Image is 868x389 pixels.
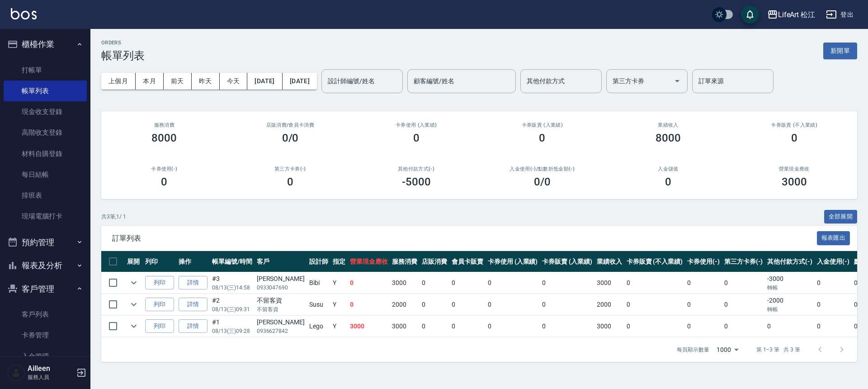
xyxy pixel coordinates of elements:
button: 列印 [145,276,174,290]
td: 0 [449,316,486,337]
a: 客戶列表 [4,304,87,325]
h3: 0 [287,176,293,188]
a: 高階收支登錄 [4,122,87,143]
button: save [741,5,759,24]
button: 客戶管理 [4,277,87,301]
div: [PERSON_NAME] [257,318,305,327]
h3: 3000 [782,176,807,188]
h2: 卡券使用(-) [112,166,217,172]
a: 卡券管理 [4,325,87,346]
button: 報表匯出 [817,231,850,245]
button: [DATE] [247,73,282,90]
th: 指定 [330,251,348,272]
button: Open [670,74,684,88]
td: 0 [348,294,390,315]
td: Y [330,294,348,315]
td: 0 [685,316,722,337]
td: Susu [307,294,330,315]
th: 設計師 [307,251,330,272]
h3: -5000 [402,176,431,188]
td: 0 [815,316,852,337]
h3: 8000 [656,132,681,144]
a: 詳情 [179,298,208,312]
td: 3000 [594,316,624,337]
td: 0 [486,294,540,315]
h2: 卡券使用 (入業績) [364,122,468,128]
button: 登出 [822,6,857,23]
div: LifeArt 松江 [778,9,816,20]
td: #3 [210,272,255,294]
td: Lego [307,316,330,337]
th: 卡券販賣 (入業績) [540,251,594,272]
td: -3000 [765,272,815,294]
h3: 0 [791,132,797,144]
button: 預約管理 [4,231,87,254]
p: 服務人員 [28,373,74,381]
a: 入金管理 [4,346,87,367]
button: 全部展開 [824,210,858,224]
a: 打帳單 [4,60,87,81]
button: LifeArt 松江 [764,5,819,24]
td: 0 [722,272,765,294]
div: 1000 [713,337,742,362]
td: 0 [624,294,685,315]
button: expand row [127,319,141,333]
button: 列印 [145,319,174,333]
td: 0 [449,272,486,294]
td: 0 [722,316,765,337]
th: 其他付款方式(-) [765,251,815,272]
button: 上個月 [101,73,136,90]
td: 3000 [390,272,420,294]
td: 0 [540,294,594,315]
a: 材料自購登錄 [4,143,87,164]
h2: 營業現金應收 [742,166,846,172]
th: 業績收入 [594,251,624,272]
p: 0933047690 [257,284,305,292]
td: 0 [685,272,722,294]
th: 客戶 [255,251,307,272]
a: 現場電腦打卡 [4,206,87,227]
button: expand row [127,298,141,311]
td: -2000 [765,294,815,315]
h2: 卡券販賣 (不入業績) [742,122,846,128]
div: [PERSON_NAME] [257,274,305,284]
h3: 0 [665,176,671,188]
p: 共 3 筆, 1 / 1 [101,213,126,221]
td: Y [330,316,348,337]
h2: 其他付款方式(-) [364,166,468,172]
td: Bibi [307,272,330,294]
th: 卡券使用(-) [685,251,722,272]
td: 0 [348,272,390,294]
td: 0 [486,316,540,337]
h3: 0/0 [282,132,299,144]
button: 列印 [145,298,174,312]
button: expand row [127,276,141,289]
td: 2000 [390,294,420,315]
th: 展開 [125,251,143,272]
button: [DATE] [283,73,317,90]
button: 今天 [220,73,248,90]
h2: 入金使用(-) /點數折抵金額(-) [490,166,594,172]
p: 不留客資 [257,305,305,313]
th: 第三方卡券(-) [722,251,765,272]
a: 詳情 [179,276,208,290]
h3: 0 [539,132,545,144]
h2: ORDERS [101,40,145,46]
th: 帳單編號/時間 [210,251,255,272]
button: 新開單 [823,43,857,59]
h5: Ailleen [28,364,74,373]
td: 0 [722,294,765,315]
td: 3000 [594,272,624,294]
h3: 0 [413,132,420,144]
h2: 店販消費 /會員卡消費 [238,122,343,128]
h2: 卡券販賣 (入業績) [490,122,594,128]
td: 0 [815,294,852,315]
th: 營業現金應收 [348,251,390,272]
th: 入金使用(-) [815,251,852,272]
td: #1 [210,316,255,337]
th: 卡券使用 (入業績) [486,251,540,272]
th: 操作 [176,251,210,272]
h3: 8000 [151,132,177,144]
th: 卡券販賣 (不入業績) [624,251,685,272]
p: 轉帳 [767,305,812,313]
